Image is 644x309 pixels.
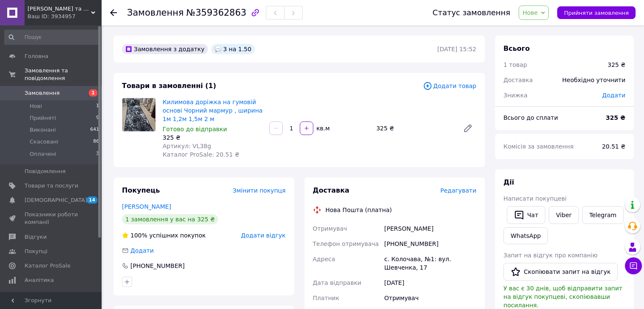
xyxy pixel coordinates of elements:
[323,206,394,214] div: Нова Пошта (платна)
[503,263,618,281] button: Скопіювати запит на відгук
[122,203,171,210] a: [PERSON_NAME]
[25,89,60,97] span: Замовлення
[503,143,574,150] span: Комісія за замовлення
[383,251,478,275] div: с. Колочава, №1: вул. Шевченка, 17
[313,225,347,232] span: Отримувач
[423,81,476,91] span: Додати товар
[90,126,99,134] span: 641
[507,206,545,224] button: Чат
[25,196,87,204] span: [DEMOGRAPHIC_DATA]
[503,195,567,202] span: Написати покупцеві
[383,275,478,290] div: [DATE]
[215,46,221,52] img: :speech_balloon:
[30,150,56,158] span: Оплачені
[459,120,476,137] a: Редагувати
[373,122,456,134] div: 325 ₴
[28,5,91,13] span: Килими та текстиль
[89,89,97,97] span: 1
[122,82,216,90] span: Товари в замовленні (1)
[25,276,54,284] span: Аналітика
[25,211,78,226] span: Показники роботи компанії
[127,8,184,18] span: Замовлення
[25,248,47,255] span: Покупці
[25,233,47,241] span: Відгуки
[122,98,155,131] img: Килимова доріжка на гумовій основі Чорний мармур , ширина 1м 1,2м 1,5м 2 м
[186,8,246,18] span: №359362863
[608,61,625,69] div: 325 ₴
[96,102,99,110] span: 1
[30,102,42,110] span: Нові
[503,77,533,83] span: Доставка
[625,257,642,274] button: Чат з покупцем
[110,8,117,17] div: Повернутися назад
[313,279,362,286] span: Дата відправки
[582,206,624,224] a: Telegram
[25,182,78,190] span: Товари та послуги
[313,295,340,301] span: Платник
[30,126,56,134] span: Виконані
[25,52,48,60] span: Головна
[87,196,97,204] span: 14
[122,44,208,54] div: Замовлення з додатку
[25,291,78,306] span: Управління сайтом
[503,114,558,121] span: Всього до сплати
[503,227,548,244] a: WhatsApp
[122,231,206,240] div: успішних покупок
[96,114,99,122] span: 9
[163,151,239,158] span: Каталог ProSale: 20.51 ₴
[602,143,625,150] span: 20.51 ₴
[233,187,286,194] span: Змінити покупця
[383,236,478,251] div: [PHONE_NUMBER]
[503,61,527,68] span: 1 товар
[130,247,154,254] span: Додати
[163,133,263,142] div: 325 ₴
[163,143,211,149] span: Артикул: VL38g
[130,232,147,239] span: 100%
[503,178,514,186] span: Дії
[30,114,56,122] span: Прийняті
[433,8,511,17] div: Статус замовлення
[314,124,331,132] div: кв.м
[602,92,625,99] span: Додати
[503,44,530,52] span: Всього
[313,240,379,247] span: Телефон отримувача
[503,252,597,259] span: Запит на відгук про компанію
[557,71,630,89] div: Необхідно уточнити
[522,9,538,16] span: Нове
[30,138,58,146] span: Скасовані
[383,290,478,306] div: Отримувач
[4,30,100,45] input: Пошук
[25,168,66,175] span: Повідомлення
[313,186,350,194] span: Доставка
[564,10,629,16] span: Прийняти замовлення
[93,138,99,146] span: 86
[241,232,285,239] span: Додати відгук
[313,256,335,262] span: Адреса
[549,206,578,224] a: Viber
[122,214,218,224] div: 1 замовлення у вас на 325 ₴
[211,44,255,54] div: 3 на 1.50
[383,221,478,236] div: [PERSON_NAME]
[122,186,160,194] span: Покупець
[503,285,622,309] span: У вас є 30 днів, щоб відправити запит на відгук покупцеві, скопіювавши посилання.
[130,262,185,270] div: [PHONE_NUMBER]
[606,114,625,121] b: 325 ₴
[163,99,263,122] a: Килимова доріжка на гумовій основі Чорний мармур , ширина 1м 1,2м 1,5м 2 м
[437,46,476,52] time: [DATE] 15:52
[440,187,476,194] span: Редагувати
[25,67,102,82] span: Замовлення та повідомлення
[503,92,528,99] span: Знижка
[28,13,102,20] div: Ваш ID: 3934957
[96,150,99,158] span: 3
[163,126,227,132] span: Готово до відправки
[25,262,70,270] span: Каталог ProSale
[557,6,636,19] button: Прийняти замовлення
